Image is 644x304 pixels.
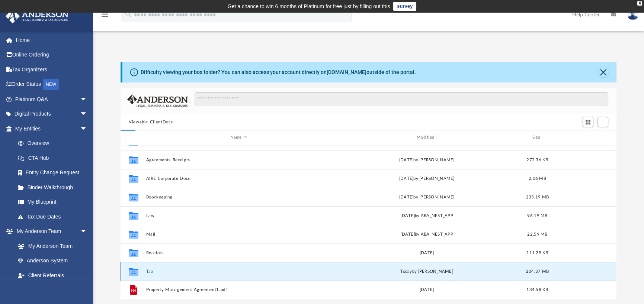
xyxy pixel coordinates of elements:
a: Tax Due Dates [10,209,99,224]
div: Modified [334,134,519,141]
span: 111.29 KB [526,250,548,255]
button: Tax [146,269,331,274]
span: arrow_drop_down [80,92,95,107]
button: Agreements-Receipts [146,158,331,162]
div: id [124,134,142,141]
button: AIRE Corporate Docs [146,176,331,181]
div: Name [146,134,331,141]
a: menu [100,14,109,19]
img: User Pic [627,9,638,20]
a: survey [393,2,416,11]
div: Size [523,134,552,141]
img: Anderson Advisors Platinum Portal [3,9,71,23]
a: Online Ordering [5,48,99,62]
span: arrow_drop_down [80,107,95,122]
button: Add [597,117,609,127]
div: [DATE] [334,287,519,293]
span: 22.59 MB [527,232,547,236]
a: My Anderson Teamarrow_drop_down [5,224,95,239]
button: Property Management Agreement1.pdf [146,287,331,292]
a: Client Referrals [10,268,95,283]
span: 204.37 MB [526,269,549,273]
i: search [124,10,132,18]
button: Bookkeeping [146,195,331,200]
div: [DATE] [334,249,519,256]
div: close [637,1,642,6]
div: id [555,134,608,141]
button: Receipts [146,250,331,255]
a: Anderson System [10,253,95,268]
button: Mail [146,232,331,237]
span: today [400,269,412,273]
span: 2.06 MB [529,176,546,180]
input: Search files and folders [195,92,608,106]
button: Close [598,67,609,77]
a: Entity Change Request [10,165,99,180]
div: Get a chance to win 6 months of Platinum for free just by filling out this [228,2,390,11]
span: 235.19 MB [526,195,549,199]
div: grid [121,145,616,299]
span: 272.36 KB [526,158,548,162]
a: My Anderson Team [10,239,91,253]
span: 134.58 KB [526,288,548,292]
div: [DATE] by [PERSON_NAME] [334,156,519,163]
div: [DATE] by [PERSON_NAME] [334,194,519,200]
button: Switch to Grid View [583,117,594,127]
span: arrow_drop_down [80,121,95,136]
a: Tax Organizers [5,62,99,77]
a: Binder Walkthrough [10,180,99,195]
div: [DATE] by ABA_NEST_APP [334,212,519,219]
div: NEW [43,79,59,90]
div: by [PERSON_NAME] [334,268,519,275]
a: Home [5,33,99,48]
a: CTA Hub [10,151,99,165]
a: [DOMAIN_NAME] [327,69,366,75]
div: [DATE] by [PERSON_NAME] [334,175,519,182]
div: Difficulty viewing your box folder? You can also access your account directly on outside of the p... [141,68,416,76]
i: menu [100,10,109,19]
a: Overview [10,136,99,151]
a: Order StatusNEW [5,77,99,92]
div: [DATE] by ABA_NEST_APP [334,231,519,237]
a: My Blueprint [10,195,95,210]
span: arrow_drop_down [80,224,95,239]
a: Digital Productsarrow_drop_down [5,107,99,122]
a: Platinum Q&Aarrow_drop_down [5,92,99,107]
button: Viewable-ClientDocs [129,119,173,126]
span: 96.19 MB [527,213,547,217]
button: Law [146,213,331,218]
a: My Entitiesarrow_drop_down [5,121,99,136]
